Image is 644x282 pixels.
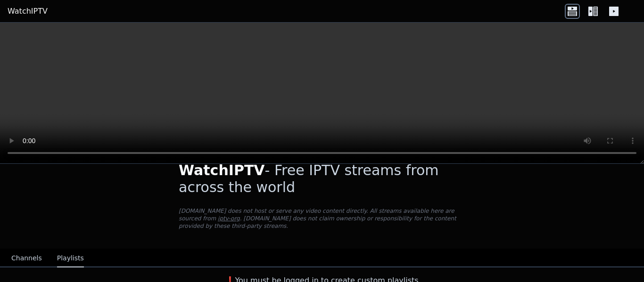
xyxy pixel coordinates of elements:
button: Playlists [57,250,84,267]
p: [DOMAIN_NAME] does not host or serve any video content directly. All streams available here are s... [179,207,465,230]
button: Channels [11,250,42,267]
h1: - Free IPTV streams from across the world [179,162,465,196]
a: WatchIPTV [8,6,48,17]
span: WatchIPTV [179,162,265,178]
a: iptv-org [218,215,240,222]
